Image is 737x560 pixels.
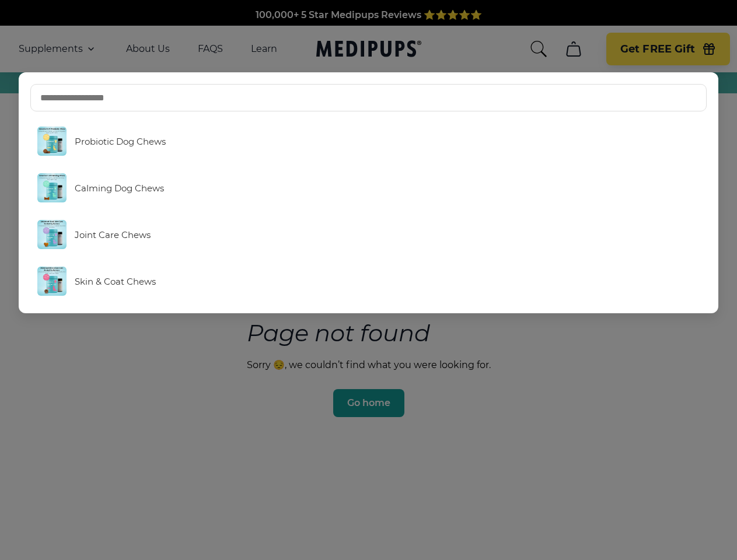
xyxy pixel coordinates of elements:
[37,220,67,249] img: Joint Care Chews
[37,127,67,156] img: Probiotic Dog Chews
[30,167,707,208] a: Calming Dog Chews
[75,136,166,147] span: Probiotic Dog Chews
[75,229,151,240] span: Joint Care Chews
[30,261,707,302] a: Skin & Coat Chews
[37,173,67,202] img: Calming Dog Chews
[75,183,164,194] span: Calming Dog Chews
[75,276,156,287] span: Skin & Coat Chews
[30,121,707,162] a: Probiotic Dog Chews
[30,214,707,255] a: Joint Care Chews
[37,267,67,296] img: Skin & Coat Chews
